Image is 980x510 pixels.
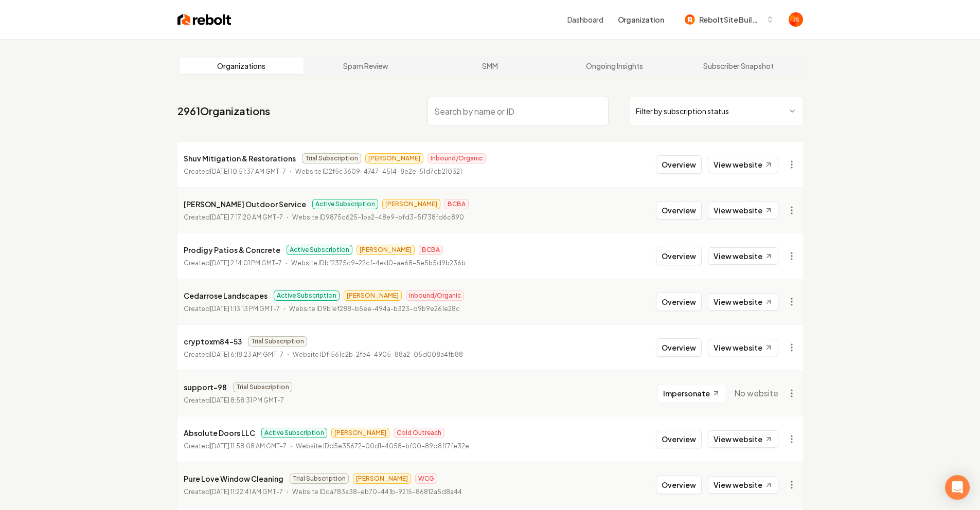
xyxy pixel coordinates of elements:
p: Shuv Mitigation & Restorations [184,152,296,165]
button: Overview [656,430,702,448]
p: Pure Love Window Cleaning [184,472,283,485]
time: [DATE] 10:51:37 AM GMT-7 [210,168,286,175]
p: Website ID f1561c2b-2fe4-4905-88a2-05d008a4fb88 [293,350,463,360]
a: View website [708,430,778,448]
p: Prodigy Patios & Concrete [184,244,280,256]
img: Rebolt Site Builder [685,14,695,25]
p: Created [184,395,284,406]
span: Trial Subscription [248,336,307,347]
span: [PERSON_NAME] [357,245,415,255]
span: BCBA [444,199,469,209]
span: Trial Subscription [302,153,361,163]
p: Created [184,212,283,223]
a: View website [708,293,778,311]
a: Dashboard [567,14,603,25]
time: [DATE] 7:17:20 AM GMT-7 [210,213,283,221]
p: Website ID d5e35672-00d1-4058-bf00-89d8ff7fe32e [296,441,469,451]
a: Ongoing Insights [552,58,676,74]
p: Created [184,350,283,360]
p: Created [184,167,286,177]
time: [DATE] 8:58:31 PM GMT-7 [210,396,284,404]
p: support-98 [184,381,227,393]
time: [DATE] 11:22:41 AM GMT-7 [210,488,283,496]
button: Overview [656,247,702,265]
span: Inbound/Organic [406,290,464,301]
span: Trial Subscription [233,382,292,392]
p: Absolute Doors LLC [184,427,255,439]
p: Created [184,258,282,268]
time: [DATE] 1:13:13 PM GMT-7 [210,305,280,313]
p: Website ID ca783a38-eb70-441b-9215-86812a5d8a44 [292,487,462,497]
a: Subscriber Snapshot [676,58,801,74]
p: Created [184,304,280,314]
span: Cold Outreach [394,428,444,438]
a: View website [708,156,778,173]
button: Overview [656,155,702,174]
p: Website ID 2f5c3609-4747-4514-8e2e-51d7cb210321 [295,167,462,177]
a: View website [708,202,778,219]
a: Organizations [180,58,304,74]
button: Overview [656,201,702,220]
time: [DATE] 6:18:23 AM GMT-7 [210,351,283,358]
span: BCBA [419,245,443,255]
p: Created [184,487,283,497]
span: [PERSON_NAME] [353,473,411,484]
p: Created [184,441,287,451]
button: Impersonate [657,384,726,403]
img: James Shamoun [789,12,803,27]
a: View website [708,476,778,494]
button: Organization [612,10,670,29]
span: Active Subscription [312,199,378,209]
span: [PERSON_NAME] [331,428,389,438]
a: SMM [428,58,553,74]
button: Overview [656,476,702,494]
span: No website [734,387,778,399]
span: Active Subscription [274,290,340,301]
span: Rebolt Site Builder [699,14,762,25]
span: [PERSON_NAME] [382,199,440,209]
span: [PERSON_NAME] [365,153,423,163]
p: Website ID bf2375c9-22cf-4ed0-ae68-5e5b5d9b236b [291,258,466,268]
a: View website [708,339,778,356]
p: Website ID 9875c625-1ba2-48e9-bfd3-5f738fd6c890 [292,212,464,223]
span: Impersonate [663,388,710,398]
div: Open Intercom Messenger [945,475,970,500]
button: Overview [656,293,702,311]
span: Inbound/Organic [427,153,486,163]
span: Active Subscription [287,245,352,255]
img: Rebolt Logo [177,12,231,27]
button: Open user button [789,12,803,27]
span: Active Subscription [261,428,327,438]
a: View website [708,247,778,265]
time: [DATE] 2:14:01 PM GMT-7 [210,259,282,267]
p: cryptoxm84-53 [184,335,242,348]
p: Cedarrose Landscapes [184,289,268,302]
span: Trial Subscription [290,473,349,484]
button: Overview [656,338,702,357]
p: Website ID 9b1ef288-b5ee-494a-b323-d9b9e261e28c [289,304,460,314]
a: 2961Organizations [177,104,270,118]
p: [PERSON_NAME] Outdoor Service [184,198,306,210]
time: [DATE] 11:58:08 AM GMT-7 [210,442,287,450]
span: WCG [415,473,437,484]
input: Search by name or ID [427,97,609,125]
span: [PERSON_NAME] [344,290,402,301]
a: Spam Review [304,58,428,74]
